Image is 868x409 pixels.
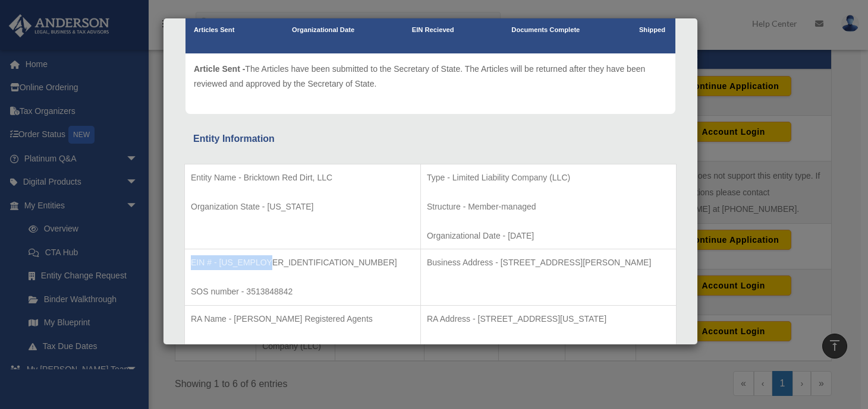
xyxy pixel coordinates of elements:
[191,341,414,356] p: Tax Matter Representative - Disregarded Entity
[427,229,670,243] p: Organizational Date - [DATE]
[191,255,414,270] p: EIN # - [US_EMPLOYER_IDENTIFICATION_NUMBER]
[191,284,414,299] p: SOS number - 3513848842
[511,24,580,36] p: Documents Complete
[191,170,414,185] p: Entity Name - Bricktown Red Dirt, LLC
[412,24,454,36] p: EIN Recieved
[427,341,670,356] p: Nominee Info - false
[427,170,670,185] p: Type - Limited Liability Company (LLC)
[637,24,667,36] p: Shipped
[194,62,667,91] p: The Articles have been submitted to the Secretary of State. The Articles will be returned after t...
[191,199,414,214] p: Organization State - [US_STATE]
[193,131,668,147] div: Entity Information
[194,24,234,36] p: Articles Sent
[191,312,414,326] p: RA Name - [PERSON_NAME] Registered Agents
[194,64,245,74] span: Article Sent -
[427,199,670,214] p: Structure - Member-managed
[427,312,670,326] p: RA Address - [STREET_ADDRESS][US_STATE]
[292,24,354,36] p: Organizational Date
[427,255,670,270] p: Business Address - [STREET_ADDRESS][PERSON_NAME]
